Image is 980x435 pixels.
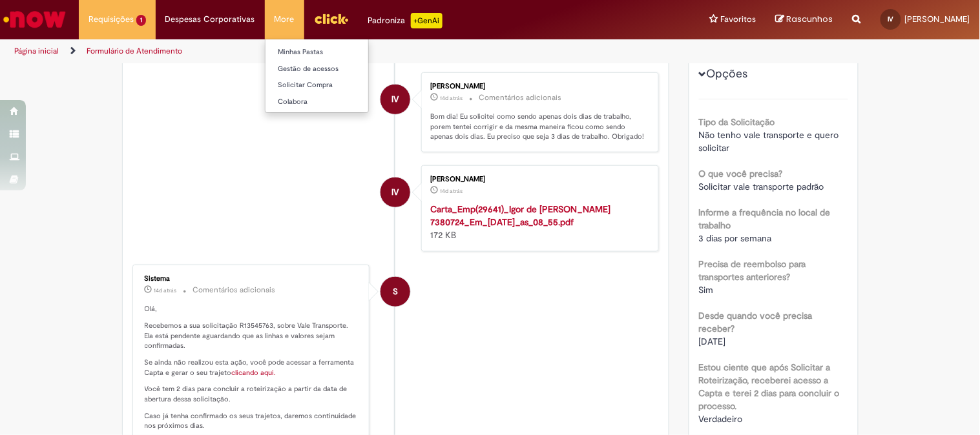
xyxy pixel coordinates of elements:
[266,78,408,92] a: Solicitar Compra
[440,187,463,195] time: 18/09/2025 08:57:16
[145,358,360,378] p: Se ainda não realizou esta ação, você pode acessar a ferramenta Capta e gerar o seu trajeto
[699,116,775,128] b: Tipo da Solicitação
[392,177,399,208] span: IV
[392,84,399,115] span: IV
[699,129,842,154] span: Não tenho vale transporte e quero solicitar
[699,413,743,425] span: Verdadeiro
[314,9,349,28] img: click_logo_yellow_360x200.png
[430,203,610,228] a: Carta_Emp(29641)_Igor de [PERSON_NAME] 7380724_Em_[DATE]_as_08_55.pdf
[145,275,360,283] div: Sistema
[776,14,833,26] a: Rascunhos
[381,177,410,207] div: Igor De Morais Vieira
[699,232,772,244] span: 3 dias por semana
[193,285,276,296] small: Comentários adicionais
[165,13,255,26] span: Despesas Corporativas
[145,304,360,314] p: Olá,
[145,321,360,351] p: Recebemos a sua solicitação R13545763, sobre Vale Transporte. Ela está pendente aguardando que as...
[699,310,813,334] b: Desde quando você precisa receber?
[145,411,360,431] p: Caso já tenha confirmado os seus trajetos, daremos continuidade nos próximos dias.
[266,62,408,76] a: Gestão de acessos
[266,45,408,59] a: Minhas Pastas
[721,13,756,26] span: Favoritos
[393,276,398,307] span: S
[787,13,833,25] span: Rascunhos
[232,368,276,378] a: clicando aqui.
[430,83,645,90] div: [PERSON_NAME]
[905,14,970,25] span: [PERSON_NAME]
[888,15,894,23] span: IV
[430,203,645,241] div: 172 KB
[430,176,645,183] div: [PERSON_NAME]
[136,15,146,26] span: 1
[699,181,824,192] span: Solicitar vale transporte padrão
[10,39,643,63] ul: Trilhas de página
[87,46,182,56] a: Formulário de Atendimento
[699,207,831,231] b: Informe a frequência no local de trabalho
[381,277,410,307] div: System
[699,258,806,283] b: Precisa de reembolso para transportes anteriores?
[154,287,177,294] span: 14d atrás
[440,94,463,102] time: 18/09/2025 08:58:24
[411,13,443,28] p: +GenAi
[381,85,410,114] div: Igor De Morais Vieira
[145,384,360,404] p: Você tem 2 dias para concluir a roteirização a partir da data de abertura dessa solicitação.
[699,361,840,412] b: Estou ciente que após Solicitar a Roteirização, receberei acesso a Capta e terei 2 dias para conc...
[440,94,463,102] span: 14d atrás
[14,46,59,56] a: Página inicial
[479,92,561,103] small: Comentários adicionais
[699,284,714,296] span: Sim
[275,13,295,26] span: More
[89,13,134,26] span: Requisições
[266,95,408,109] a: Colabora
[1,6,68,32] img: ServiceNow
[440,187,463,195] span: 14d atrás
[368,13,443,28] div: Padroniza
[430,112,645,142] p: Bom dia! Eu solicitei como sendo apenas dois dias de trabalho, porem tentei corrigir e da mesma m...
[699,168,783,179] b: O que você precisa?
[699,336,726,347] span: [DATE]
[265,39,369,113] ul: More
[154,287,177,294] time: 18/09/2025 08:50:02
